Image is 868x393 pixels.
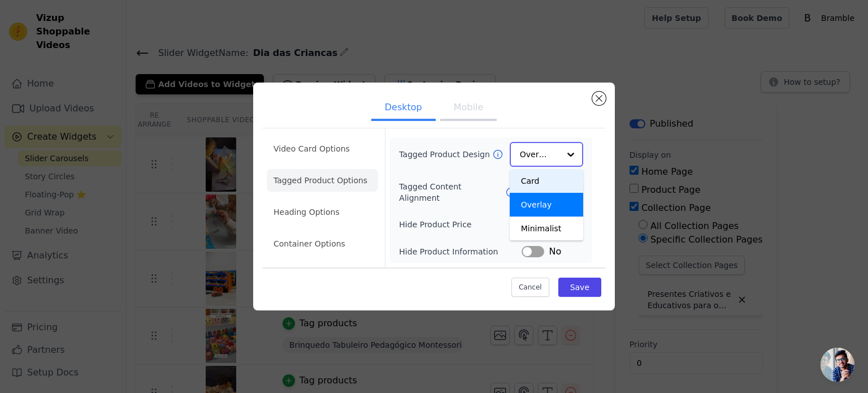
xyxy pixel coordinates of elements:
li: Heading Options [267,201,378,223]
div: Overlay [510,193,583,217]
button: Mobile [440,96,497,121]
button: Cancel [511,278,549,297]
div: Minimalist [510,217,583,240]
label: Hide Product Price [399,219,522,230]
li: Tagged Product Options [267,169,378,192]
label: Tagged Content Alignment [399,181,505,204]
span: No [549,245,561,258]
li: Video Card Options [267,137,378,160]
label: Tagged Product Design [399,149,492,160]
button: Desktop [371,96,436,121]
button: Close modal [592,92,606,105]
div: Conversa aberta [821,348,854,382]
label: Hide Product Information [399,246,522,257]
div: Card [510,169,583,193]
li: Container Options [267,232,378,255]
button: Save [558,278,601,297]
